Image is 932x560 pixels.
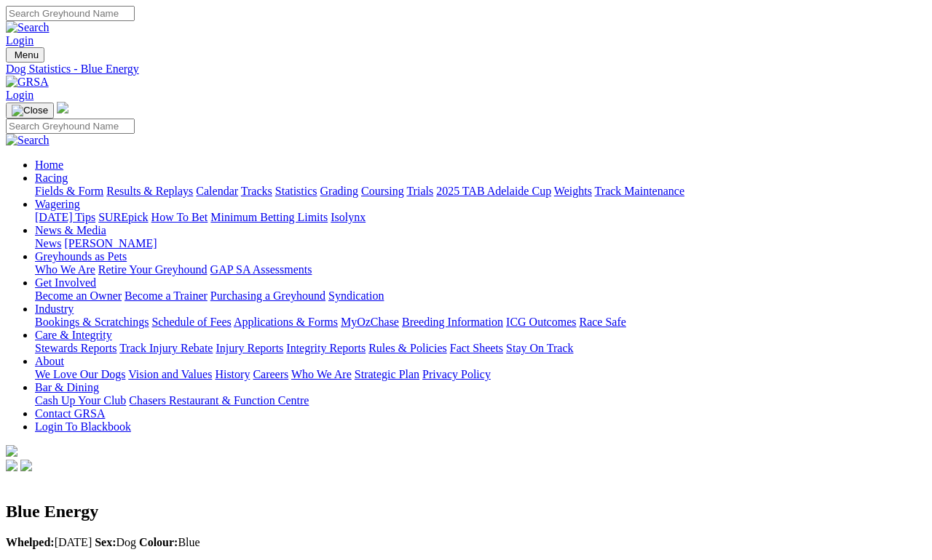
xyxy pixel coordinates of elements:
a: Get Involved [35,276,96,289]
a: Coursing [361,185,404,197]
a: 2025 TAB Adelaide Cup [436,185,551,197]
img: Search [6,134,50,147]
div: Industry [35,316,926,329]
img: GRSA [6,76,49,89]
a: Isolynx [331,211,366,223]
a: MyOzChase [341,316,399,328]
a: History [215,368,250,380]
div: Care & Integrity [35,342,926,355]
a: Breeding Information [402,316,503,328]
a: News [35,237,61,249]
a: ICG Outcomes [506,316,576,328]
div: News & Media [35,237,926,250]
b: Whelped: [6,536,55,548]
a: Fields & Form [35,185,103,197]
a: Bookings & Scratchings [35,316,149,328]
img: facebook.svg [6,460,17,471]
a: Track Injury Rebate [119,342,213,354]
div: Bar & Dining [35,394,926,407]
a: Rules & Policies [368,342,447,354]
input: Search [6,6,135,21]
a: Applications & Forms [234,316,338,328]
button: Toggle navigation [6,103,54,119]
a: [DATE] Tips [35,211,95,223]
a: Stewards Reports [35,342,116,354]
a: SUREpick [98,211,148,223]
a: Login To Blackbook [35,420,131,433]
a: Schedule of Fees [151,316,231,328]
a: Greyhounds as Pets [35,250,127,263]
a: Results & Replays [106,185,193,197]
span: [DATE] [6,536,92,548]
div: Get Involved [35,289,926,303]
a: Privacy Policy [422,368,491,380]
img: twitter.svg [20,460,32,471]
a: Wagering [35,198,80,210]
img: Close [12,105,48,116]
a: Home [35,159,63,171]
a: Statistics [275,185,317,197]
img: logo-grsa-white.png [6,445,17,457]
a: Retire Your Greyhound [98,263,208,276]
a: Dog Statistics - Blue Energy [6,63,926,76]
a: Integrity Reports [286,342,366,354]
a: Purchasing a Greyhound [210,289,325,302]
a: Syndication [328,289,384,302]
div: Racing [35,185,926,198]
input: Search [6,119,135,134]
a: Who We Are [291,368,352,380]
a: How To Bet [151,211,208,223]
a: Become a Trainer [125,289,208,302]
a: Calendar [196,185,238,197]
a: Track Maintenance [595,185,684,197]
a: [PERSON_NAME] [64,237,157,249]
a: Vision and Values [128,368,212,380]
a: Tracks [241,185,272,197]
a: GAP SA Assessments [210,263,312,276]
a: Industry [35,303,74,315]
a: Trials [406,185,433,197]
a: We Love Our Dogs [35,368,125,380]
a: Bar & Dining [35,381,99,393]
div: About [35,368,926,381]
b: Colour: [139,536,178,548]
a: Care & Integrity [35,329,112,341]
a: Login [6,89,33,101]
a: Minimum Betting Limits [210,211,328,223]
a: Cash Up Your Club [35,394,126,407]
b: Sex: [95,536,116,548]
a: Stay On Track [506,342,573,354]
a: Contact GRSA [35,407,105,420]
a: Weights [554,185,592,197]
a: Injury Reports [216,342,283,354]
a: Strategic Plan [355,368,419,380]
a: Grading [320,185,358,197]
span: Blue [139,536,200,548]
a: News & Media [35,224,106,236]
a: Chasers Restaurant & Function Centre [129,394,309,407]
button: Toggle navigation [6,47,44,63]
a: Who We Are [35,263,95,276]
div: Wagering [35,211,926,224]
a: About [35,355,64,367]
a: Become an Owner [35,289,122,302]
a: Racing [35,172,68,184]
a: Careers [253,368,288,380]
h2: Blue Energy [6,502,926,521]
a: Fact Sheets [450,342,503,354]
img: logo-grsa-white.png [57,102,68,113]
a: Login [6,34,33,47]
img: Search [6,21,50,34]
a: Race Safe [579,316,625,328]
span: Dog [95,536,136,548]
span: Menu [15,49,39,60]
div: Greyhounds as Pets [35,263,926,276]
